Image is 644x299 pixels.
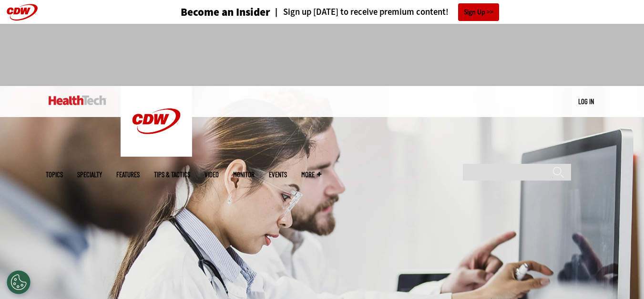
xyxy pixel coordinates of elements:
[116,171,140,178] a: Features
[7,270,31,294] button: Open Preferences
[181,7,270,18] h3: Become an Insider
[77,171,102,178] span: Specialty
[7,270,31,294] div: Cookies Settings
[301,171,321,178] span: More
[145,7,270,18] a: Become an Insider
[578,97,594,106] a: Log in
[204,171,219,178] a: Video
[233,171,255,178] a: MonITor
[121,86,192,157] img: Home
[46,171,63,178] span: Topics
[121,149,192,159] a: CDW
[269,171,287,178] a: Events
[149,33,496,76] iframe: advertisement
[458,3,499,21] a: Sign Up
[49,96,106,105] img: Home
[154,171,190,178] a: Tips & Tactics
[578,96,594,107] div: User menu
[270,8,449,17] a: Sign up [DATE] to receive premium content!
